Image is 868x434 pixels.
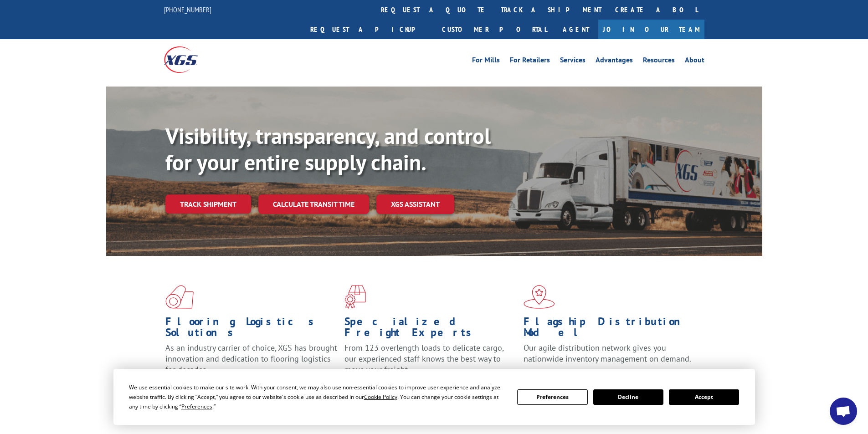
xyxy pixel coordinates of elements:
[517,389,587,405] button: Preferences
[669,389,739,405] button: Accept
[596,56,633,66] a: Advantages
[364,393,397,401] span: Cookie Policy
[344,342,517,383] p: From 123 overlength loads to delicate cargo, our experienced staff knows the best way to move you...
[435,20,554,39] a: Customer Portal
[830,398,857,425] div: Open chat
[165,194,251,214] a: Track shipment
[165,285,194,309] img: xgs-icon-total-supply-chain-intelligence-red
[164,5,211,14] a: [PHONE_NUMBER]
[344,285,366,309] img: xgs-icon-focused-on-flooring-red
[303,20,435,39] a: Request a pickup
[181,403,212,410] span: Preferences
[113,369,755,425] div: Cookie Consent Prompt
[165,342,337,375] span: As an industry carrier of choice, XGS has brought innovation and dedication to flooring logistics...
[510,56,550,66] a: For Retailers
[129,383,506,411] div: We use essential cookies to make our site work. With your consent, we may also use non-essential ...
[165,316,338,342] h1: Flooring Logistics Solutions
[165,122,491,176] b: Visibility, transparency, and control for your entire supply chain.
[472,56,500,66] a: For Mills
[685,56,704,66] a: About
[560,56,586,66] a: Services
[524,342,691,364] span: Our agile distribution network gives you nationwide inventory management on demand.
[258,194,369,214] a: Calculate transit time
[593,389,663,405] button: Decline
[524,285,555,309] img: xgs-icon-flagship-distribution-model-red
[598,20,704,39] a: Join Our Team
[344,316,517,342] h1: Specialized Freight Experts
[524,316,696,342] h1: Flagship Distribution Model
[643,56,675,66] a: Resources
[554,20,598,39] a: Agent
[376,194,454,214] a: XGS ASSISTANT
